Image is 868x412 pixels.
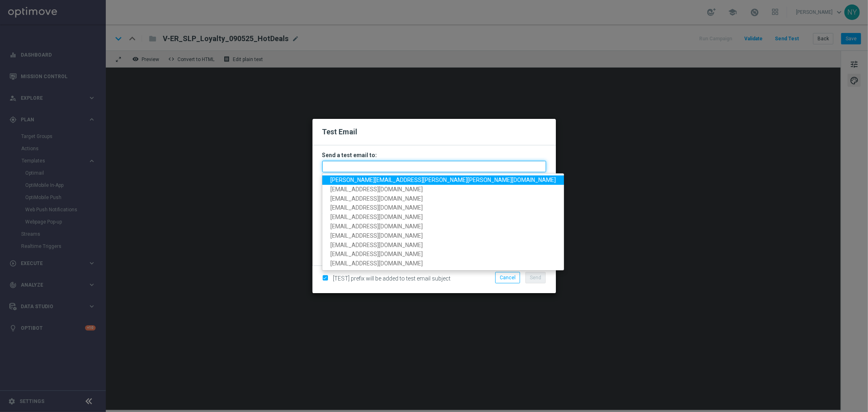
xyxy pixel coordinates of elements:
[322,259,564,268] a: [EMAIL_ADDRESS][DOMAIN_NAME]
[525,272,546,283] button: Send
[322,213,564,222] a: [EMAIL_ADDRESS][DOMAIN_NAME]
[330,214,423,220] span: [EMAIL_ADDRESS][DOMAIN_NAME]
[495,272,520,283] button: Cancel
[322,222,564,231] a: [EMAIL_ADDRESS][DOMAIN_NAME]
[322,240,564,250] a: [EMAIL_ADDRESS][DOMAIN_NAME]
[530,275,541,281] span: Send
[330,177,556,183] span: [PERSON_NAME][EMAIL_ADDRESS][PERSON_NAME][PERSON_NAME][DOMAIN_NAME]
[322,185,564,194] a: [EMAIL_ADDRESS][DOMAIN_NAME]
[322,151,546,159] h3: Send a test email to:
[322,250,564,259] a: [EMAIL_ADDRESS][DOMAIN_NAME]
[322,203,564,213] a: [EMAIL_ADDRESS][DOMAIN_NAME]
[330,251,423,257] span: [EMAIL_ADDRESS][DOMAIN_NAME]
[330,204,423,211] span: [EMAIL_ADDRESS][DOMAIN_NAME]
[330,223,423,230] span: [EMAIL_ADDRESS][DOMAIN_NAME]
[330,241,423,248] span: [EMAIL_ADDRESS][DOMAIN_NAME]
[330,232,423,239] span: [EMAIL_ADDRESS][DOMAIN_NAME]
[322,194,564,203] a: [EMAIL_ADDRESS][DOMAIN_NAME]
[330,195,423,202] span: [EMAIL_ADDRESS][DOMAIN_NAME]
[322,231,564,241] a: [EMAIL_ADDRESS][DOMAIN_NAME]
[322,175,564,185] a: [PERSON_NAME][EMAIL_ADDRESS][PERSON_NAME][PERSON_NAME][DOMAIN_NAME]
[322,127,546,137] h2: Test Email
[333,275,451,282] span: [TEST] prefix will be added to test email subject
[330,186,423,193] span: [EMAIL_ADDRESS][DOMAIN_NAME]
[330,260,423,267] span: [EMAIL_ADDRESS][DOMAIN_NAME]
